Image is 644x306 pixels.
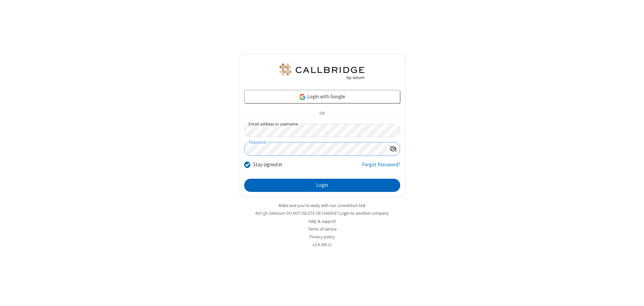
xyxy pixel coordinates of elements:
li: Not QA Selenium DO NOT DELETE OR CHANGE? [239,210,406,216]
a: Help & support [309,218,336,224]
div: Show password [387,142,400,155]
li: v2.6.349.11 [239,241,406,248]
img: google-icon.png [299,93,306,101]
a: Forgot Password? [362,161,400,174]
a: Terms of service [308,226,336,232]
input: Password [245,142,387,156]
input: Email address or username [244,124,400,137]
button: Login [244,179,400,192]
button: Login to another company [339,210,389,216]
a: Login with Google [244,90,400,103]
img: QA Selenium DO NOT DELETE OR CHANGE [278,64,366,80]
label: Stay signed in [253,161,282,169]
span: OR [317,109,327,118]
a: Privacy policy [310,234,335,240]
a: Make sure you're ready with our connection test [279,203,365,208]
